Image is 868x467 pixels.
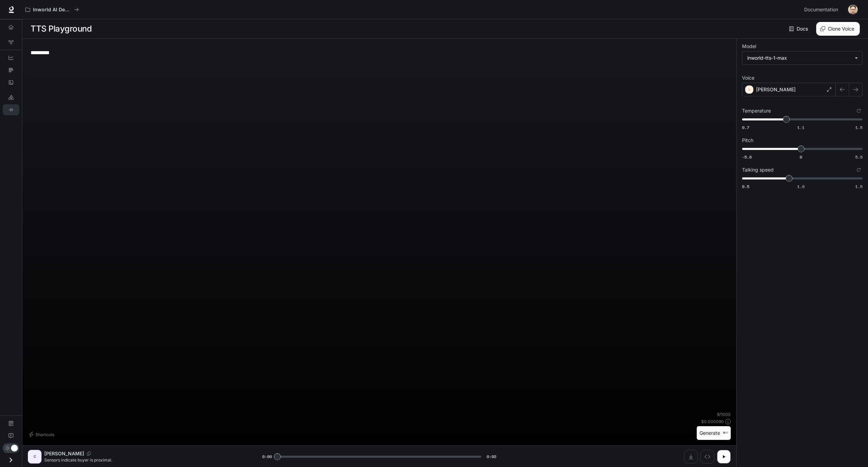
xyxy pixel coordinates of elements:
button: Reset to default [855,166,863,174]
a: Graph Registry [3,37,19,48]
button: All workspaces [22,3,82,16]
a: Feedback [3,430,19,441]
p: Sensors indicate buyer is proximal. [44,457,246,463]
a: Documentation [801,3,843,16]
a: LLM Playground [3,92,19,103]
span: 0:02 [487,453,496,460]
a: Traces [3,65,19,75]
span: Documentation [804,5,838,14]
img: User avatar [848,5,858,14]
button: Open drawer [3,453,19,467]
span: 0.7 [742,125,749,130]
a: Documentation [3,418,19,429]
span: 0.5 [742,184,749,189]
span: 1.0 [797,184,805,189]
a: TTS Playground [3,104,19,115]
span: 1.5 [855,184,863,189]
p: Pitch [742,138,753,143]
p: Temperature [742,108,771,113]
h1: TTS Playground [31,22,92,36]
a: Logs [3,77,19,88]
p: $ 0.000090 [701,419,724,424]
p: Model [742,44,756,49]
div: inworld-tts-1-max [742,51,862,65]
button: Download audio [684,450,698,464]
p: 9 / 1000 [717,411,731,417]
span: 1.5 [855,125,863,130]
button: Inspect [701,450,714,464]
span: 5.0 [855,154,863,160]
span: 0:00 [262,453,272,460]
button: Shortcuts [28,429,57,440]
div: inworld-tts-1-max [747,55,851,61]
p: Inworld AI Demos [33,7,71,13]
button: Clone Voice [816,22,860,36]
p: ⌘⏎ [723,431,728,435]
p: [PERSON_NAME] [756,86,796,93]
button: Generate⌘⏎ [697,426,731,440]
span: Dark mode toggle [11,444,18,452]
button: User avatar [846,3,860,16]
button: Reset to default [855,107,863,115]
span: -5.0 [742,154,752,160]
span: 0 [800,154,802,160]
a: Docs [788,22,811,36]
span: 1.1 [797,125,805,130]
p: Voice [742,75,754,80]
p: Talking speed [742,167,774,172]
div: C [29,451,40,462]
button: Copy Voice ID [84,452,94,456]
a: Dashboards [3,52,19,63]
a: Overview [3,22,19,33]
p: [PERSON_NAME] [44,450,84,457]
